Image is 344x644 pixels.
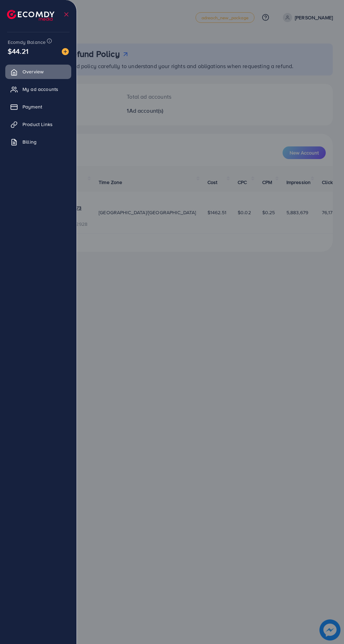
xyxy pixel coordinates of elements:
[5,65,71,79] a: Overview
[8,39,46,46] span: Ecomdy Balance
[5,100,71,114] a: Payment
[5,82,71,96] a: My ad accounts
[5,135,71,149] a: Billing
[22,86,58,93] span: My ad accounts
[62,48,69,55] img: image
[22,138,37,145] span: Billing
[22,68,44,75] span: Overview
[7,10,54,21] img: logo
[22,103,42,110] span: Payment
[8,46,28,56] span: $44.21
[5,117,71,131] a: Product Links
[22,121,53,128] span: Product Links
